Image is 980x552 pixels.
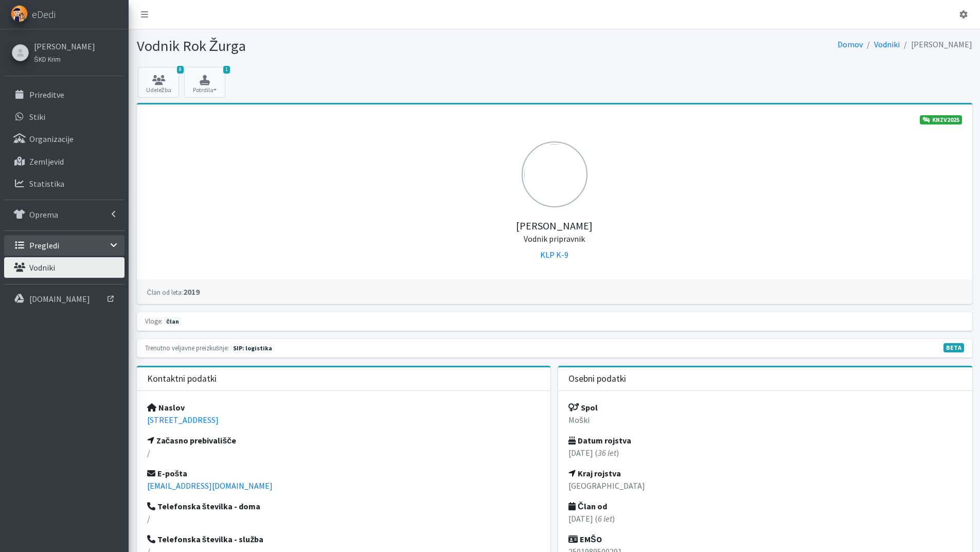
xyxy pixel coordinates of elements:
strong: Naslov [147,402,185,413]
span: 1 [223,66,230,74]
p: Pregledi [29,240,59,251]
strong: 2019 [147,287,200,297]
strong: EMŠO [568,534,602,544]
strong: Član od [568,501,607,511]
p: Organizacije [29,134,74,144]
span: V fazi razvoja [943,343,964,352]
a: Domov [838,39,863,49]
a: Zemljevid [4,151,124,172]
a: ŠKD Krim [34,52,95,65]
span: eDedi [32,7,56,22]
li: [PERSON_NAME] [900,37,972,52]
button: 1 Potrdila [184,67,225,98]
a: Oprema [4,204,124,225]
p: [DOMAIN_NAME] [29,294,90,304]
small: ŠKD Krim [34,55,61,63]
p: [DATE] ( ) [568,447,962,459]
p: [GEOGRAPHIC_DATA] [568,479,962,492]
h3: Osebni podatki [568,373,626,384]
strong: Kraj rojstva [568,468,621,478]
a: [STREET_ADDRESS] [147,415,219,425]
a: [EMAIL_ADDRESS][DOMAIN_NAME] [147,480,273,491]
a: Vodniki [4,257,124,278]
a: Organizacije [4,129,124,149]
strong: E-pošta [147,468,188,478]
a: Vodniki [874,39,900,49]
a: Pregledi [4,235,124,256]
small: Vodnik pripravnik [524,234,585,244]
h3: Kontaktni podatki [147,373,217,384]
p: Oprema [29,209,58,220]
a: 8 Udeležba [138,67,179,98]
p: Moški [568,414,962,426]
a: [DOMAIN_NAME] [4,289,124,309]
span: Naslednja preizkušnja: pomlad 2026 [230,344,275,353]
strong: Datum rojstva [568,435,631,446]
strong: Telefonska številka - doma [147,501,261,511]
p: Prireditve [29,90,64,100]
p: / [147,512,541,525]
p: [DATE] ( ) [568,512,962,525]
em: 36 let [598,448,616,458]
img: eDedi [11,5,28,22]
span: 8 [177,66,184,74]
small: Vloge: [145,317,163,325]
a: KLP K-9 [540,250,568,260]
p: Vodniki [29,262,55,273]
em: 6 let [598,513,612,524]
p: Stiki [29,112,45,122]
span: član [164,317,182,326]
small: Trenutno veljavne preizkušnje: [145,344,229,352]
p: / [147,447,541,459]
a: Stiki [4,106,124,127]
a: Statistika [4,173,124,194]
a: Prireditve [4,84,124,105]
a: [PERSON_NAME] [34,40,95,52]
p: Zemljevid [29,156,64,167]
p: Statistika [29,179,64,189]
strong: Spol [568,402,598,413]
strong: Začasno prebivališče [147,435,237,446]
h5: [PERSON_NAME] [147,207,962,244]
h1: Vodnik Rok Žurga [137,37,551,55]
small: Član od leta: [147,288,183,296]
a: KNZV2025 [920,115,962,124]
strong: Telefonska številka - služba [147,534,264,544]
